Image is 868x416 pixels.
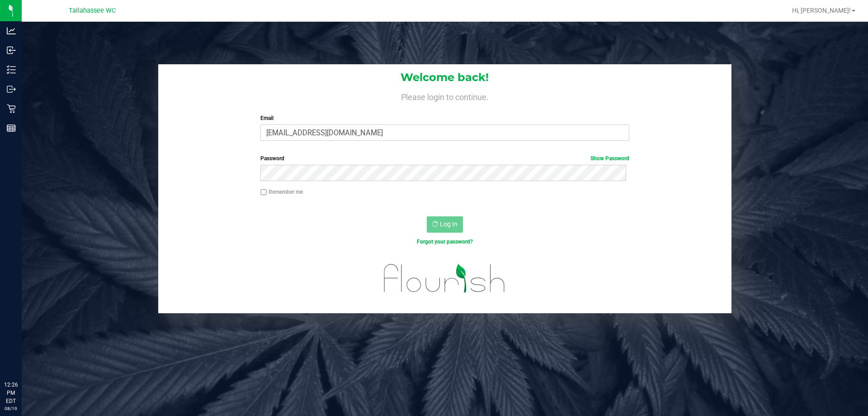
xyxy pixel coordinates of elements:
[427,216,463,233] button: Log In
[260,155,284,162] span: Password
[158,72,731,83] h1: Welcome back!
[69,7,116,14] span: Tallahassee WC
[7,46,16,55] inline-svg: Inbound
[260,189,267,196] input: Remember me
[7,26,16,35] inline-svg: Analytics
[4,405,18,412] p: 08/19
[4,381,18,405] p: 12:26 PM EDT
[792,7,851,14] span: Hi, [PERSON_NAME]!
[260,188,303,196] label: Remember me
[260,114,629,122] label: Email
[7,65,16,74] inline-svg: Inventory
[158,91,731,101] h4: Please login to continue.
[590,155,629,162] a: Show Password
[373,255,516,301] img: flourish_logo.svg
[7,124,16,133] inline-svg: Reports
[7,104,16,113] inline-svg: Retail
[7,85,16,94] inline-svg: Outbound
[417,239,473,245] a: Forgot your password?
[440,220,458,228] span: Log In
